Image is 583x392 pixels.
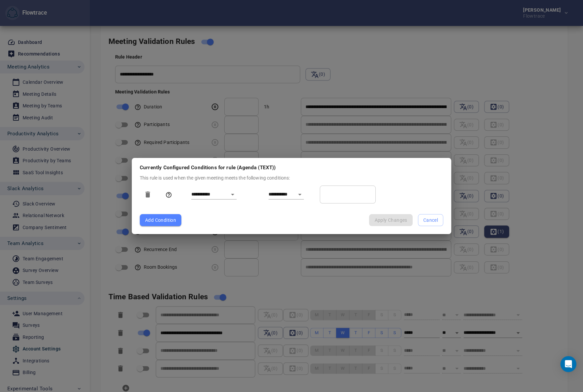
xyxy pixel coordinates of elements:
[140,175,443,182] p: This rule is used when the given meeting meets the following conditions:
[165,192,172,198] svg: Applies this rule to meetings where recurring total time is (participants * duration * recurrence...
[423,216,438,224] span: Cancel
[145,216,176,224] span: Add Condition
[560,356,576,372] div: Open Intercom Messenger
[140,214,181,226] button: Add Condition
[140,165,443,171] h5: Currently Configured Conditions for rule (Agenda (TEXT))
[140,187,156,202] button: Delete this item
[418,214,443,226] button: Cancel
